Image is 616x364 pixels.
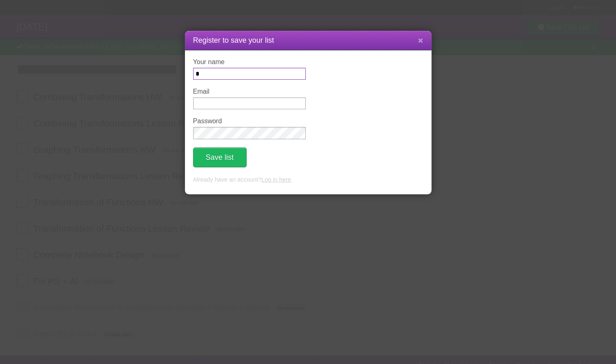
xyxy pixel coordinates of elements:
h1: Register to save your list [193,35,423,46]
button: Save list [193,147,247,167]
label: Email [193,88,306,95]
label: Password [193,117,306,125]
p: Already have an account? . [193,175,423,184]
label: Your name [193,58,306,66]
a: Log in here [261,176,291,183]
